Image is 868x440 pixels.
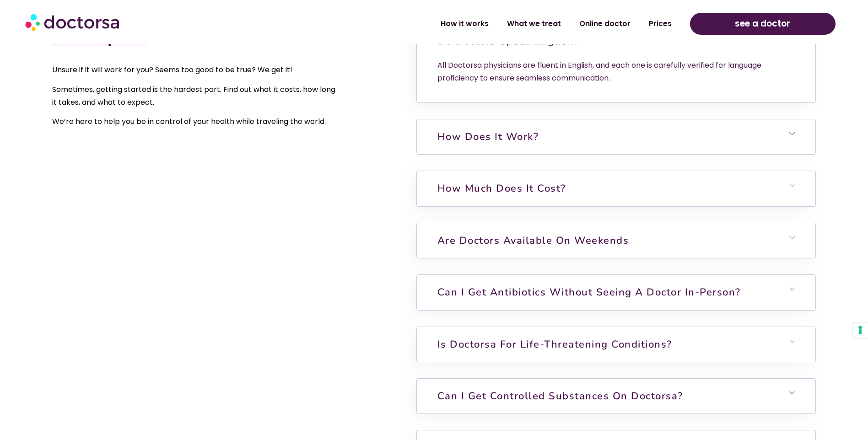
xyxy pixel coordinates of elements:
[437,130,539,144] a: How does it work?
[437,234,629,247] a: Are doctors available on weekends
[417,119,816,154] h6: How does it work?
[431,13,498,34] a: How it works
[417,275,816,310] h6: Can I get antibiotics without seeing a doctor in-person?
[437,182,566,195] a: How much does it cost?
[52,23,340,45] h2: Your questions
[498,13,570,34] a: What we treat
[640,13,681,34] a: Prices
[417,171,816,206] h6: How much does it cost?
[417,223,816,258] h6: Are doctors available on weekends
[417,59,816,102] div: Do doctors speak English?
[570,13,640,34] a: Online doctor
[417,327,816,362] h6: Is Doctorsa for Life-Threatening Conditions?
[437,59,795,85] p: All Doctorsa physicians are fluent in English, and each one is carefully verified for language pr...
[690,13,836,35] a: see a doctor
[437,285,741,299] a: Can I get antibiotics without seeing a doctor in-person?
[735,16,790,31] span: see a doctor
[224,13,681,34] nav: Menu
[437,338,672,351] a: Is Doctorsa for Life-Threatening Conditions?
[52,83,340,109] p: Sometimes, getting started is the hardest part. Find out what it costs, how long it takes, and wh...
[437,389,683,403] a: Can I get controlled substances on Doctorsa?
[52,64,340,76] p: Unsure if it will work for you? Seems too good to be true? We get it!
[52,115,340,128] p: We’re here to help you be in control of your health while traveling the world.
[417,379,816,413] h6: Can I get controlled substances on Doctorsa?
[852,322,868,338] button: Your consent preferences for tracking technologies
